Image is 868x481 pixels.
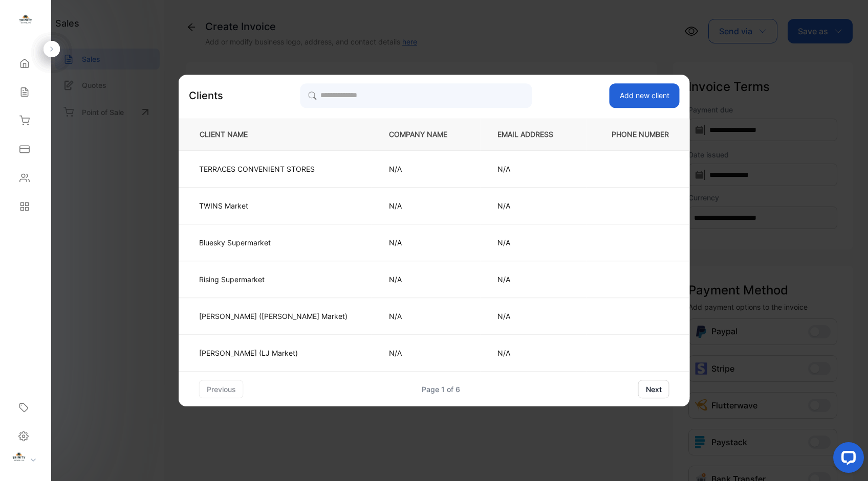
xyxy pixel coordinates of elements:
p: Bluesky Supermarket [199,237,348,248]
p: EMAIL ADDRESS [497,129,570,140]
p: TWINS Market [199,200,348,211]
p: COMPANY NAME [389,129,464,140]
p: N/A [389,348,464,358]
p: PHONE NUMBER [603,129,673,140]
p: N/A [389,164,464,174]
p: N/A [497,274,570,285]
p: CLIENT NAME [196,129,355,140]
button: Add new client [610,83,680,108]
p: N/A [389,200,464,211]
p: N/A [389,311,464,322]
p: Rising Supermarket [199,274,348,285]
p: TERRACES CONVENIENT STORES [199,164,348,174]
p: N/A [497,311,570,322]
p: N/A [497,237,570,248]
p: N/A [389,274,464,285]
p: [PERSON_NAME] ([PERSON_NAME] Market) [199,311,348,322]
p: Clients [189,88,223,103]
img: logo [18,13,33,29]
img: profile [11,451,27,466]
button: previous [199,380,244,398]
div: Page 1 of 6 [422,384,460,395]
p: N/A [497,348,570,358]
p: [PERSON_NAME] (LJ Market) [199,348,348,358]
p: N/A [389,237,464,248]
iframe: LiveChat chat widget [825,438,868,481]
button: next [638,380,669,398]
p: N/A [497,164,570,174]
p: N/A [497,200,570,211]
